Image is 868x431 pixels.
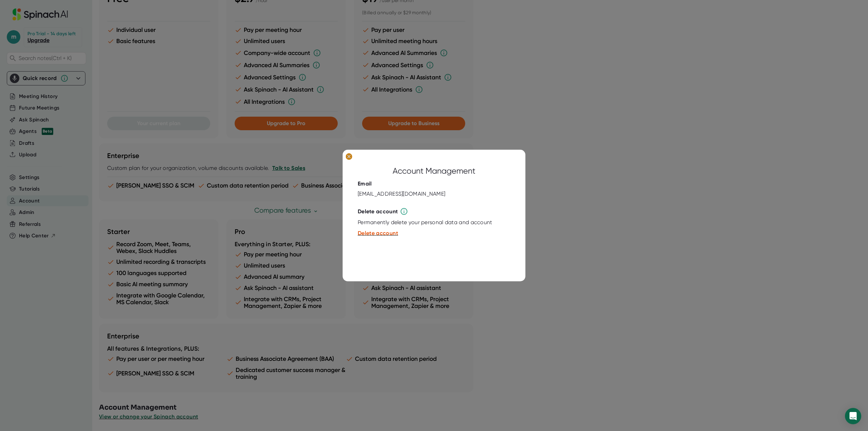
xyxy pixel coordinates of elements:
[358,219,492,226] div: Permanently delete your personal data and account
[358,208,398,215] div: Delete account
[358,180,372,187] div: Email
[358,230,398,236] span: Delete account
[845,408,861,424] div: Open Intercom Messenger
[358,229,398,237] button: Delete account
[358,191,445,197] div: [EMAIL_ADDRESS][DOMAIN_NAME]
[393,165,475,177] div: Account Management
